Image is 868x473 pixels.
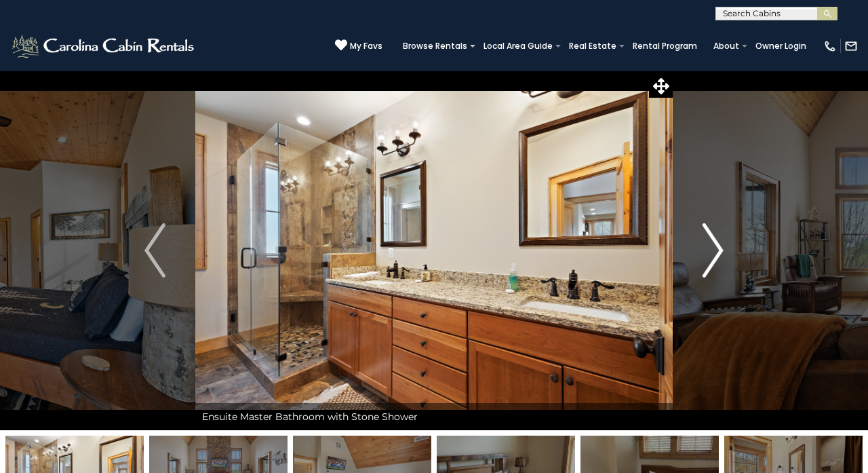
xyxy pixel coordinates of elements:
img: phone-regular-white.png [823,39,837,53]
div: Ensuite Master Bathroom with Stone Shower [195,403,673,430]
button: Next [673,71,753,430]
img: arrow [144,223,165,278]
img: mail-regular-white.png [844,39,858,53]
a: Owner Login [749,37,813,56]
button: Previous [115,71,195,430]
a: My Favs [335,39,382,53]
img: White-1-2.png [10,33,198,60]
a: Browse Rentals [396,37,474,56]
a: Rental Program [626,37,704,56]
a: Local Area Guide [477,37,559,56]
img: arrow [703,223,723,278]
a: Real Estate [562,37,623,56]
span: My Favs [350,40,382,52]
a: About [707,37,746,56]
